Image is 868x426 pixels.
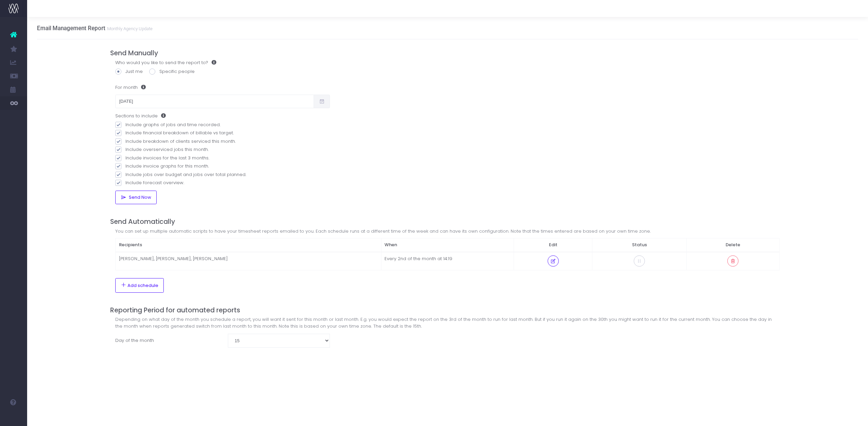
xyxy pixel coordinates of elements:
label: Include overserviced jobs this month. [115,146,330,153]
button: Send Now [115,191,156,204]
small: Monthly Agency Update [105,25,153,32]
label: Who would you like to send the report to? [115,59,216,66]
label: Include financial breakdown of billable vs target. [115,130,330,136]
th: Status [592,238,687,252]
h3: Email Management Report [37,25,153,32]
h4: Send Manually [110,49,785,57]
h4: Reporting Period for automated reports [110,306,785,314]
label: Specific people [149,68,195,75]
label: Include breakdown of clients serviced this month. [115,138,330,145]
td: [PERSON_NAME], [PERSON_NAME], [PERSON_NAME] [116,252,381,270]
button: Add schedule [115,278,164,292]
label: Include jobs over budget and jobs over total planned. [115,171,330,178]
h4: Send Automatically [110,218,785,226]
input: Select date [115,95,314,108]
label: Day of the month [110,334,223,347]
td: Every 2nd of the month at 14:19 [381,252,514,270]
th: Recipients [116,238,381,252]
div: Depending on what day of the month you schedule a report, you will want it sent for this month or... [115,316,780,329]
label: For month [115,81,146,94]
label: Include graphs of jobs and time recorded. [115,121,330,128]
label: Include invoices for the last 3 months. [115,155,330,161]
img: images/default_profile_image.png [8,412,19,423]
th: Edit [514,238,592,252]
label: Include invoice graphs for this month. [115,163,330,170]
div: You can set up multiple automatic scripts to have your timesheet reports emailed to you. Each sch... [115,228,780,235]
label: Just me [115,68,143,75]
th: Delete [687,238,780,252]
span: Send Now [126,195,151,200]
label: Sections to include [115,113,166,119]
label: Include forecast overview. [115,179,330,186]
th: When [381,238,514,252]
span: Add schedule [127,283,158,288]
